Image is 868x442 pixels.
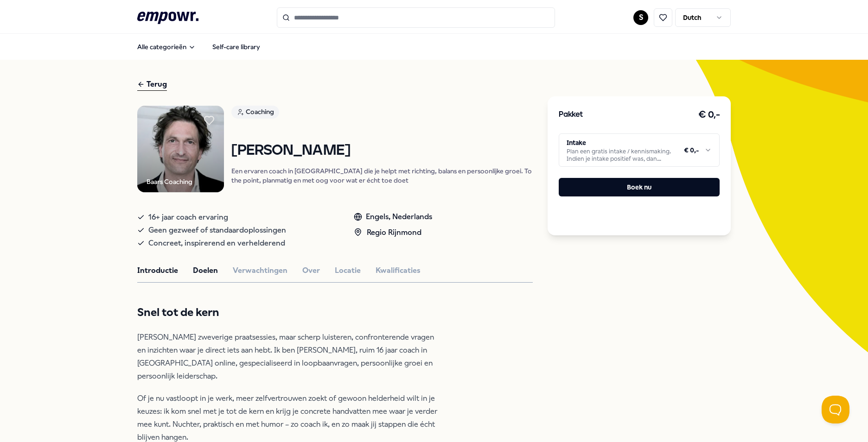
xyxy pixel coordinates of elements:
div: Terug [137,78,167,91]
nav: Main [130,38,268,56]
h3: Pakket [559,109,583,121]
button: Locatie [335,265,361,277]
span: Geen gezweef of standaardoplossingen [148,224,286,237]
button: S [633,10,648,25]
div: Coaching [231,106,279,119]
span: Concreet, inspirerend en verhelderend [148,237,285,250]
p: [PERSON_NAME] zweverige praatsessies, maar scherp luisteren, confronterende vragen en inzichten w... [137,331,439,383]
div: Baars Coaching [147,177,192,187]
button: Over [302,265,320,277]
button: Introductie [137,265,178,277]
button: Doelen [193,265,218,277]
button: Alle categorieën [130,38,203,56]
button: Verwachtingen [233,265,287,277]
input: Search for products, categories or subcategories [277,7,555,28]
h1: [PERSON_NAME] [231,143,533,159]
a: Self-care library [205,38,268,56]
img: Product Image [137,106,224,192]
div: Engels, Nederlands [354,211,432,223]
div: Regio Rijnmond [354,227,432,239]
iframe: Help Scout Beacon - Open [822,396,849,423]
h3: € 0,- [698,107,720,122]
p: Een ervaren coach in [GEOGRAPHIC_DATA] die je helpt met richting, balans en persoonlijke groei. T... [231,166,533,185]
span: 16+ jaar coach ervaring [148,211,228,224]
a: Coaching [231,106,533,122]
button: Boek nu [559,178,720,196]
button: Kwalificaties [376,265,421,277]
strong: Snel tot de kern [137,306,219,319]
